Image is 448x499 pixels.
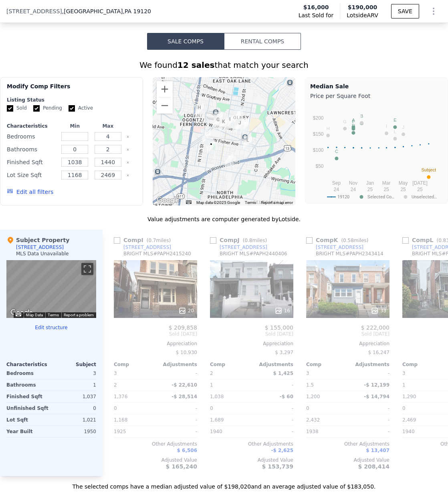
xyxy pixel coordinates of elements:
[172,394,197,399] span: -$ 28,514
[361,324,389,331] span: $ 222,000
[62,7,151,15] span: , [GEOGRAPHIC_DATA]
[394,129,396,134] text: L
[157,403,197,414] div: -
[367,187,373,192] text: 25
[202,130,211,144] div: 5213 N 10th St
[6,414,50,426] div: Lot Sqft
[337,194,349,200] text: 19120
[114,331,197,337] span: Sold [DATE]
[261,200,293,205] a: Report a map error
[6,391,50,402] div: Finished Sqft
[412,180,428,186] text: [DATE]
[210,417,224,423] span: 1,689
[262,463,293,470] span: $ 153,739
[225,153,234,167] div: 233 W LOUDON STREET
[386,124,387,128] text: I
[275,350,293,355] span: $ 3,297
[402,394,416,399] span: 1,290
[143,238,174,243] span: ( miles)
[343,238,354,243] span: 0.58
[155,195,181,206] a: Open this area in Google Maps (opens a new window)
[69,105,75,112] input: Active
[366,180,374,186] text: Jan
[226,115,234,129] div: 405 W Olney Ave
[147,33,224,50] button: Sale Comps
[6,7,62,15] span: [STREET_ADDRESS]
[364,394,389,399] span: -$ 14,794
[306,340,389,347] div: Appreciation
[383,187,389,192] text: 25
[252,361,293,368] div: Adjustments
[316,251,383,257] div: BRIGHT MLS # PAPH2343414
[7,105,27,112] label: Sold
[367,194,394,200] text: Selected Co…
[126,135,129,138] button: Clear
[332,180,341,186] text: Sep
[69,105,93,112] label: Active
[306,405,309,411] span: 0
[352,118,355,122] text: A
[177,448,197,453] span: $ 6,506
[157,426,197,437] div: -
[210,441,293,447] div: Other Adjustments
[210,361,252,368] div: Comp
[366,448,389,453] span: $ 13,407
[402,371,406,376] span: 3
[114,405,117,411] span: 0
[26,312,43,318] button: Map Data
[8,308,35,318] a: Open this area in Google Maps (opens a new window)
[382,180,391,186] text: Mar
[394,118,396,122] text: E
[53,391,96,402] div: 1,037
[426,3,442,19] button: Show Options
[210,340,293,347] div: Appreciation
[6,426,50,437] div: Year Built
[338,238,371,243] span: ( miles)
[402,405,406,411] span: 0
[349,403,389,414] div: -
[186,200,192,204] button: Keyboard shortcuts
[240,120,249,134] div: 127 W GALE STREET
[313,147,324,153] text: $100
[114,394,127,399] span: 1,376
[16,251,69,257] div: MLS Data Unavailable
[7,157,57,168] div: Finished Sqft
[306,426,346,437] div: 1938
[7,188,53,196] button: Edit all filters
[178,60,215,70] strong: 12 sales
[310,102,443,202] div: A chart.
[196,200,240,205] span: Map data ©2025 Google
[210,426,250,437] div: 1940
[219,118,228,131] div: 5511 N FAIRHILL STREET
[306,379,346,391] div: 1.5
[81,263,93,275] button: Toggle fullscreen view
[253,379,293,391] div: -
[114,236,174,244] div: Comp I
[114,457,197,463] div: Adjusted Value
[114,417,127,423] span: 1,168
[123,8,151,14] span: , PA 19120
[244,238,252,243] span: 0.8
[310,90,443,102] div: Price per Square Foot
[417,187,423,192] text: 25
[271,448,293,453] span: -$ 2,625
[166,463,197,470] span: $ 165,240
[33,105,40,112] input: Pending
[16,313,21,316] button: Keyboard shortcuts
[349,180,357,186] text: Nov
[6,403,50,414] div: Unfinished Sqft
[402,361,444,368] div: Comp
[6,260,96,318] div: Map
[7,82,136,97] div: Modify Comp Filters
[155,195,181,206] img: Google
[220,251,287,257] div: BRIGHT MLS # PAPH2440406
[306,457,389,463] div: Adjusted Value
[412,194,437,200] text: Unselected…
[7,123,57,129] div: Characteristics
[306,361,348,368] div: Comp
[306,244,363,251] a: [STREET_ADDRESS]
[402,426,442,437] div: 1940
[402,125,405,130] text: J
[360,114,363,118] text: K
[176,350,197,355] span: $ 10,930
